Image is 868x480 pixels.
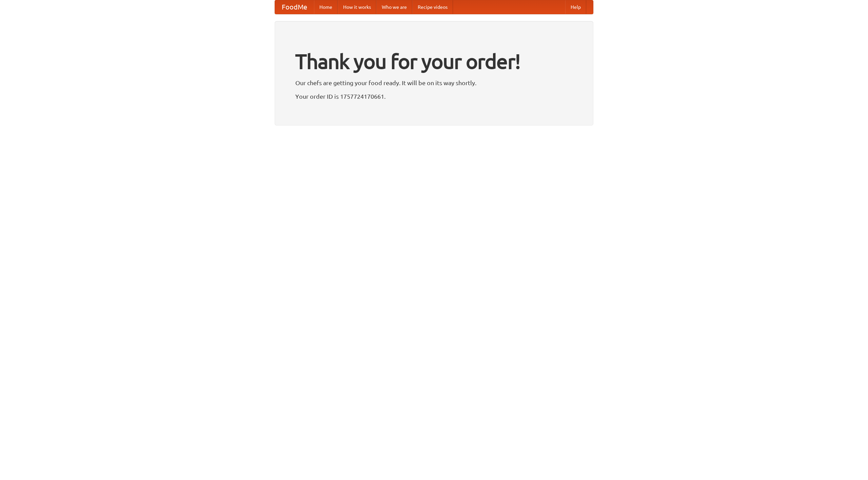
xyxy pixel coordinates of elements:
a: Recipe videos [412,0,453,14]
a: Who we are [376,0,412,14]
a: FoodMe [275,0,314,14]
a: How it works [338,0,376,14]
p: Our chefs are getting your food ready. It will be on its way shortly. [295,78,573,88]
p: Your order ID is 1757724170661. [295,91,573,101]
a: Help [565,0,586,14]
a: Home [314,0,338,14]
h1: Thank you for your order! [295,45,573,78]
